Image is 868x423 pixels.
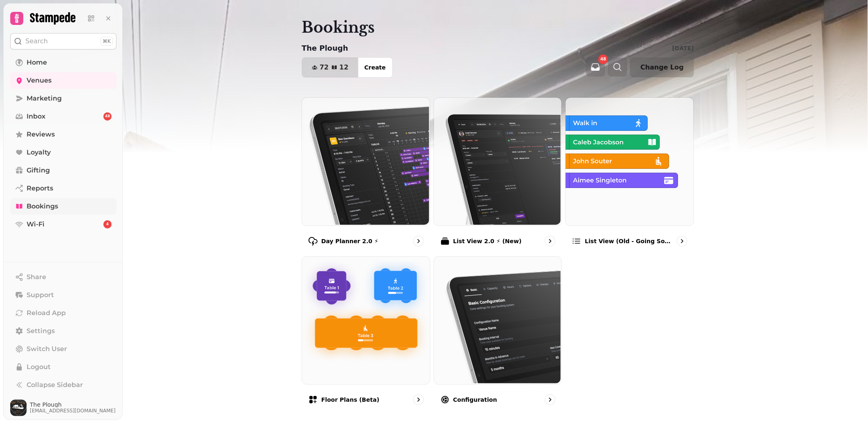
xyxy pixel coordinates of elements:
a: Reviews [10,126,116,143]
img: Day Planner 2.0 ⚡ [301,97,429,225]
span: Reviews [27,130,55,139]
a: Gifting [10,162,116,179]
button: Collapse Sidebar [10,377,116,393]
span: Switch User [27,344,67,354]
a: Day Planner 2.0 ⚡Day Planner 2.0 ⚡ [302,97,430,253]
span: Wi-Fi [27,219,45,229]
button: Logout [10,359,116,375]
a: Reports [10,180,116,197]
button: Search⌘K [10,33,116,49]
button: Switch User [10,341,116,357]
p: List View 2.0 ⚡ (New) [453,237,522,245]
span: Reload App [27,308,66,318]
span: 4 [106,222,109,227]
a: List view (Old - going soon)List view (Old - going soon) [565,97,694,253]
button: Reload App [10,305,116,321]
button: Change Log [630,58,694,77]
p: List view (Old - going soon) [585,237,673,245]
span: Venues [27,76,51,85]
svg: go to [546,237,554,245]
a: Loyalty [10,144,116,161]
span: Home [27,58,47,67]
a: ConfigurationConfiguration [434,256,562,412]
span: Loyalty [27,148,51,157]
span: 72 [320,64,329,71]
a: Floor Plans (beta)Floor Plans (beta) [302,256,430,412]
a: Settings [10,323,116,339]
span: Support [27,290,54,300]
button: Create [358,58,392,77]
p: [DATE] [672,44,694,52]
a: Home [10,54,116,71]
button: Support [10,287,116,303]
a: Marketing [10,90,116,107]
img: Configuration [433,256,561,384]
img: List View 2.0 ⚡ (New) [433,97,561,225]
button: User avatarThe Plough[EMAIL_ADDRESS][DOMAIN_NAME] [10,400,116,416]
p: Configuration [453,396,497,404]
span: Gifting [27,166,50,175]
span: Bookings [27,201,58,211]
p: The Plough [302,43,348,54]
svg: go to [546,396,554,404]
span: Logout [27,362,51,372]
span: Change Log [640,64,684,71]
a: Wi-Fi4 [10,216,116,233]
span: [EMAIL_ADDRESS][DOMAIN_NAME] [30,407,116,414]
p: Floor Plans (beta) [321,396,379,404]
div: ⌘K [101,37,113,46]
img: List view (Old - going soon) [565,97,693,225]
span: Share [27,272,46,282]
span: Create [365,65,386,70]
a: Inbox48 [10,108,116,125]
span: The Plough [30,402,116,407]
a: Venues [10,72,116,89]
p: Search [25,36,48,46]
span: Collapse Sidebar [27,380,83,390]
button: Share [10,269,116,285]
p: Day Planner 2.0 ⚡ [321,237,378,245]
button: 7212 [302,58,358,77]
svg: go to [678,237,686,245]
svg: go to [414,237,423,245]
span: Inbox [27,112,45,121]
img: User avatar [10,400,27,416]
span: Marketing [27,94,62,103]
a: Bookings [10,198,116,215]
span: 48 [105,114,110,119]
span: Settings [27,326,55,336]
span: 12 [339,64,348,71]
span: 48 [600,57,606,61]
svg: go to [414,396,423,404]
img: Floor Plans (beta) [301,256,429,384]
a: List View 2.0 ⚡ (New)List View 2.0 ⚡ (New) [434,97,562,253]
span: Reports [27,184,53,193]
